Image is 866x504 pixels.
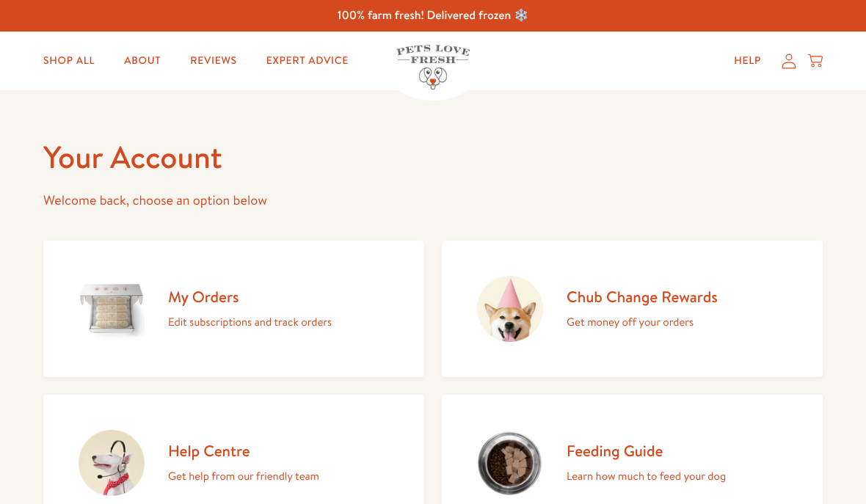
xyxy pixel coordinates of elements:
a: About [112,46,172,76]
p: Edit subscriptions and track orders [168,313,332,332]
h2: Chub Change Rewards [567,287,718,307]
p: Welcome back, choose an option below [43,189,823,212]
a: Chub Change Rewards Get money off your orders [442,241,823,377]
img: Pets Love Fresh [396,45,470,90]
p: Get money off your orders [567,313,718,332]
h1: Your Account [43,137,823,178]
p: Learn how much to feed your dog [567,467,726,486]
a: Expert Advice [255,46,360,76]
h2: Help Centre [168,441,319,461]
h2: My Orders [168,287,332,307]
h2: Feeding Guide [567,441,726,461]
p: Get help from our friendly team [168,467,319,486]
a: Shop All [32,46,106,76]
a: My Orders Edit subscriptions and track orders [43,241,424,377]
a: Reviews [178,46,248,76]
a: Help [722,46,773,76]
